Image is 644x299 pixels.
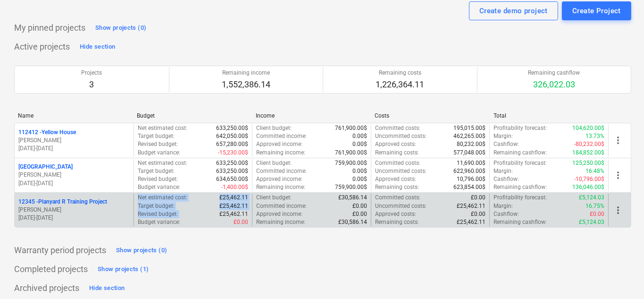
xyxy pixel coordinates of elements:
[493,194,547,202] p: Profitability forecast :
[352,140,367,148] p: 0.00$
[493,202,513,210] p: Margin :
[469,1,558,20] button: Create demo project
[18,163,73,171] p: [GEOGRAPHIC_DATA]
[579,218,604,226] p: £5,124.03
[256,194,292,202] p: Client budget :
[375,167,427,175] p: Uncommitted costs :
[256,202,307,210] p: Committed income :
[138,202,175,210] p: Target budget :
[335,183,367,191] p: 759,900.00$
[493,210,519,218] p: Cashflow :
[256,183,305,191] p: Remaining income :
[87,281,127,296] button: Hide section
[375,183,419,191] p: Remaining costs :
[375,202,427,210] p: Uncommitted costs :
[18,137,130,145] p: [PERSON_NAME]
[493,183,547,191] p: Remaining cashflow :
[597,254,644,299] iframe: Chat Widget
[376,79,424,90] p: 1,226,364.11
[579,194,604,202] p: £5,124.03
[18,214,130,222] p: [DATE] - [DATE]
[14,22,85,34] p: My pinned projects
[256,167,307,175] p: Committed income :
[338,194,367,202] p: £30,586.14
[18,198,130,222] div: 12345 -Planyard R Training Project[PERSON_NAME][DATE]-[DATE]
[18,171,130,179] p: [PERSON_NAME]
[493,132,513,140] p: Margin :
[375,194,420,202] p: Committed costs :
[572,183,604,191] p: 136,046.00$
[18,128,130,153] div: 112412 -Yellow House[PERSON_NAME][DATE]-[DATE]
[256,140,302,148] p: Approved income :
[218,149,248,157] p: -15,230.00$
[493,124,547,132] p: Profitability forecast :
[590,210,604,218] p: £0.00
[457,218,485,226] p: £25,462.11
[219,210,248,218] p: £25,462.11
[453,124,485,132] p: 195,015.00$
[138,167,175,175] p: Target budget :
[18,128,76,137] p: 112412 - Yellow House
[138,132,175,140] p: Target budget :
[234,218,248,226] p: £0.00
[216,140,248,148] p: 657,280.00$
[493,167,513,175] p: Margin :
[222,69,270,77] p: Remaining income
[256,112,367,119] div: Income
[457,175,485,183] p: 10,796.00$
[352,132,367,140] p: 0.00$
[137,112,248,119] div: Budget
[493,218,547,226] p: Remaining cashflow :
[528,79,580,90] p: 326,022.03
[256,132,307,140] p: Committed income :
[585,202,604,210] p: 16.75%
[81,69,102,77] p: Projects
[221,183,248,191] p: -1,400.00$
[585,167,604,175] p: 16.48%
[612,170,624,181] span: more_vert
[18,206,130,214] p: [PERSON_NAME]
[375,132,427,140] p: Uncommitted costs :
[216,175,248,183] p: 634,650.00$
[14,264,88,275] p: Completed projects
[572,149,604,157] p: 184,852.00$
[457,159,485,167] p: 11,690.00$
[352,175,367,183] p: 0.00$
[493,149,547,157] p: Remaining cashflow :
[216,124,248,132] p: 633,250.00$
[453,149,485,157] p: 577,048.00$
[18,112,129,119] div: Name
[612,205,624,216] span: more_vert
[493,112,605,119] div: Total
[457,202,485,210] p: £25,462.11
[95,23,146,34] div: Show projects (0)
[471,210,485,218] p: £0.00
[14,282,79,294] p: Archived projects
[375,124,420,132] p: Committed costs :
[216,132,248,140] p: 642,050.00$
[375,112,486,119] div: Costs
[256,124,292,132] p: Client budget :
[138,159,187,167] p: Net estimated cost :
[138,194,187,202] p: Net estimated cost :
[18,179,130,188] p: [DATE] - [DATE]
[479,5,548,17] div: Create demo project
[493,175,519,183] p: Cashflow :
[114,243,169,258] button: Show projects (0)
[453,132,485,140] p: 462,265.00$
[18,198,107,206] p: 12345 - Planyard R Training Project
[471,194,485,202] p: £0.00
[612,135,624,146] span: more_vert
[352,210,367,218] p: £0.00
[352,202,367,210] p: £0.00
[138,124,187,132] p: Net estimated cost :
[375,140,416,148] p: Approved costs :
[116,245,167,256] div: Show projects (0)
[256,210,302,218] p: Approved income :
[453,183,485,191] p: 623,854.00$
[138,218,180,226] p: Budget variance :
[256,218,305,226] p: Remaining income :
[457,140,485,148] p: 80,232.00$
[216,167,248,175] p: 633,250.00$
[77,39,117,54] button: Hide section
